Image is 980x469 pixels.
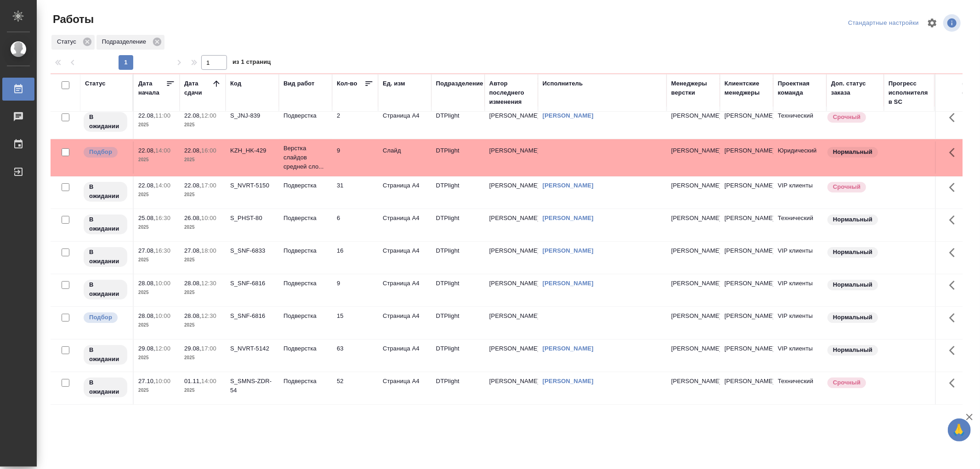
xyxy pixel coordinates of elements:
[431,209,485,241] td: DTPlight
[332,209,378,241] td: 6
[943,14,963,32] span: Посмотреть информацию
[155,215,170,221] p: 16:30
[720,274,773,306] td: [PERSON_NAME]
[184,280,201,287] p: 28.08,
[201,247,216,254] p: 18:00
[283,181,328,190] p: Подверстка
[831,79,879,97] div: Доп. статус заказа
[83,311,128,324] div: Можно подбирать исполнителей
[138,280,155,287] p: 28.08,
[773,339,827,372] td: VIP клиенты
[944,307,966,329] button: Здесь прячутся важные кнопки
[138,79,166,97] div: Дата начала
[89,280,122,299] p: В ожидании
[378,274,431,306] td: Страница А4
[921,12,943,34] span: Настроить таблицу
[138,247,155,254] p: 27.08,
[889,79,930,107] div: Прогресс исполнителя в SC
[846,16,921,30] div: split button
[332,141,378,174] td: 9
[383,79,405,88] div: Ед. изм
[944,339,966,362] button: Здесь прячутся важные кнопки
[138,182,155,189] p: 22.08,
[89,113,122,131] p: В ожидании
[948,418,971,441] button: 🙏
[671,214,715,223] p: [PERSON_NAME]
[201,312,216,319] p: 12:30
[671,111,715,120] p: [PERSON_NAME]
[833,215,872,224] p: Нормальный
[184,182,201,189] p: 22.08,
[96,35,164,50] div: Подразделение
[671,146,715,155] p: [PERSON_NAME]
[332,372,378,404] td: 52
[201,182,216,189] p: 17:00
[184,255,221,265] p: 2025
[201,280,216,287] p: 12:30
[184,79,212,97] div: Дата сдачи
[138,353,175,362] p: 2025
[952,420,967,440] span: 🙏
[773,176,827,209] td: VIP клиенты
[138,312,155,319] p: 28.08,
[543,215,594,221] a: [PERSON_NAME]
[184,353,221,362] p: 2025
[773,141,827,174] td: Юридический
[89,248,122,266] p: В ожидании
[431,307,485,339] td: DTPlight
[184,215,201,221] p: 26.08,
[431,339,485,372] td: DTPlight
[485,141,538,174] td: [PERSON_NAME]
[773,307,827,339] td: VIP клиенты
[431,107,485,139] td: DTPlight
[671,344,715,353] p: [PERSON_NAME]
[184,345,201,352] p: 29.08,
[232,57,271,70] span: из 1 страниц
[51,12,94,27] span: Работы
[337,79,357,88] div: Кол-во
[431,274,485,306] td: DTPlight
[201,147,216,154] p: 16:00
[230,79,241,88] div: Код
[773,242,827,274] td: VIP клиенты
[543,79,583,88] div: Исполнитель
[944,274,966,296] button: Здесь прячутся важные кнопки
[155,147,170,154] p: 14:00
[833,345,872,355] p: Нормальный
[489,79,533,107] div: Автор последнего изменения
[378,339,431,372] td: Страница А4
[184,378,201,384] p: 01.11,
[138,345,155,352] p: 29.08,
[720,176,773,209] td: [PERSON_NAME]
[378,307,431,339] td: Страница А4
[155,378,170,384] p: 10:00
[283,144,328,171] p: Верстка слайдов средней сло...
[184,112,201,119] p: 22.08,
[184,386,221,395] p: 2025
[283,311,328,321] p: Подверстка
[83,344,128,366] div: Исполнитель назначен, приступать к работе пока рано
[230,181,274,190] div: S_NVRT-5150
[720,339,773,372] td: [PERSON_NAME]
[283,246,328,255] p: Подверстка
[378,176,431,209] td: Страница А4
[89,378,122,396] p: В ожидании
[778,79,822,97] div: Проектная команда
[155,345,170,352] p: 12:00
[378,372,431,404] td: Страница А4
[184,247,201,254] p: 27.08,
[431,176,485,209] td: DTPlight
[332,307,378,339] td: 15
[83,111,128,133] div: Исполнитель назначен, приступать к работе пока рано
[671,377,715,386] p: [PERSON_NAME]
[83,377,128,398] div: Исполнитель назначен, приступать к работе пока рано
[944,242,966,264] button: Здесь прячутся важные кнопки
[155,280,170,287] p: 10:00
[138,147,155,154] p: 22.08,
[138,255,175,265] p: 2025
[773,372,827,404] td: Технический
[184,223,221,232] p: 2025
[230,214,274,223] div: S_PHST-80
[485,307,538,339] td: [PERSON_NAME]
[138,155,175,164] p: 2025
